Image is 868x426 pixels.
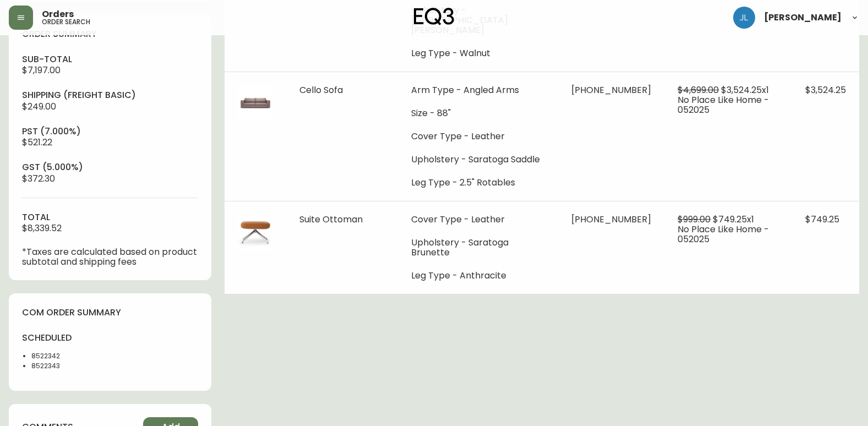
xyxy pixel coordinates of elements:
li: Leg Type - 2.5" Rotables [411,178,545,188]
span: $372.30 [22,172,55,185]
span: Suite Ottoman [299,213,363,226]
span: Orders [42,10,74,19]
span: $249.00 [22,100,56,113]
img: 4292cd5e-3d94-451e-8aaf-b00e2a4a8373.jpg [238,85,273,121]
span: $749.25 [805,213,839,226]
span: $999.00 [678,213,711,226]
li: Leg Type - Walnut [411,48,545,58]
li: Cover Type - Leather [411,132,545,141]
li: Leg Type - Anthracite [411,271,545,281]
img: 1c9c23e2a847dab86f8017579b61559c [733,7,755,29]
span: [PHONE_NUMBER] [571,84,651,96]
span: [PHONE_NUMBER] [571,213,651,226]
h4: pst (7.000%) [22,125,198,138]
span: Cello Sofa [299,84,343,96]
span: $4,699.00 [678,84,719,96]
img: 7d87e466-a432-4858-b20d-023e5e851f21.jpg [238,215,273,250]
span: No Place Like Home - 052025 [678,223,769,245]
span: $8,339.52 [22,222,62,234]
span: $3,524.25 x 1 [721,84,769,96]
span: [PERSON_NAME] [764,13,842,22]
h5: order search [42,19,90,25]
h4: total [22,211,198,223]
span: $749.25 x 1 [713,213,754,226]
img: logo [414,8,455,25]
h4: Shipping ( Freight Basic ) [22,89,198,101]
li: 8522343 [31,361,103,371]
li: Upholstery - Saratoga Saddle [411,155,545,165]
li: Size - 88" [411,108,545,118]
span: $521.22 [22,136,52,149]
li: Cover Type - Leather [411,215,545,225]
span: $3,524.25 [805,84,846,96]
span: No Place Like Home - 052025 [678,94,769,116]
h4: scheduled [22,332,103,344]
h4: sub-total [22,53,198,65]
li: Upholstery - Saratoga Brunette [411,238,545,258]
h4: com order summary [22,307,198,319]
p: *Taxes are calculated based on product subtotal and shipping fees [22,247,198,267]
li: Arm Type - Angled Arms [411,85,545,95]
h4: gst (5.000%) [22,161,198,173]
span: $7,197.00 [22,64,61,77]
li: 8522342 [31,351,103,361]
